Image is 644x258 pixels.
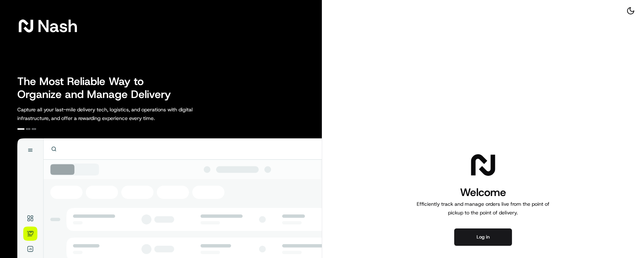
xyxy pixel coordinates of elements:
[38,19,78,33] span: Nash
[17,75,179,101] h2: The Most Reliable Way to Organize and Manage Delivery
[454,228,512,246] button: Log in
[414,200,552,217] p: Efficiently track and manage orders live from the point of pickup to the point of delivery.
[414,185,552,200] h1: Welcome
[17,105,225,123] p: Capture all your last-mile delivery tech, logistics, and operations with digital infrastructure, ...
